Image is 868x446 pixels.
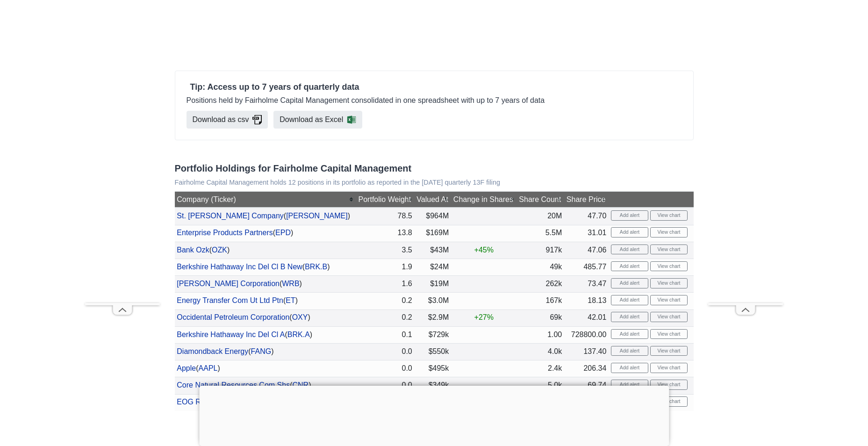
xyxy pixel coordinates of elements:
[177,229,273,237] a: Enterprise Products Partners
[517,326,565,343] td: 1.00
[251,347,272,355] a: FANG
[517,191,565,208] th: Share Count: No sort applied, activate to apply an ascending sort
[517,377,565,394] td: 5.0k
[517,276,565,293] td: 262k
[177,313,289,321] a: Occidental Petroleum Corporation
[415,276,452,293] td: $19M
[177,194,354,205] div: Company (Ticker)
[175,208,356,225] td: ( )
[474,246,494,254] span: +45%
[292,313,308,321] a: OXY
[451,191,517,208] th: Change in Shares: No sort applied, activate to apply an ascending sort
[356,293,415,309] td: 0.2
[650,380,688,390] a: View chart
[611,312,648,322] button: Add alert
[415,293,452,309] td: $3.0M
[356,208,415,225] td: 78.5
[199,386,669,444] iframe: Advertisement
[650,245,688,255] a: View chart
[415,326,452,343] td: $729k
[564,293,609,309] td: 18.13
[611,245,648,255] button: Add alert
[650,210,688,221] a: View chart
[356,242,415,259] td: 3.5
[517,242,565,259] td: 917k
[517,360,565,377] td: 2.4k
[175,276,356,293] td: ( )
[650,329,688,339] a: View chart
[275,229,291,237] a: EPD
[611,329,648,339] button: Add alert
[175,344,356,360] td: ( )
[564,225,609,242] td: 31.01
[85,22,160,303] iframe: Advertisement
[519,194,562,205] div: Share Count
[474,313,494,321] span: +27%
[650,227,688,237] a: View chart
[175,163,694,174] h3: Portfolio Holdings for Fairholme Capital Management
[175,191,356,208] th: Company (Ticker): No sort applied, activate to apply an ascending sort
[177,280,280,288] a: [PERSON_NAME] Corporation
[175,259,356,276] td: ( )
[416,194,449,205] div: Valued At
[187,95,682,106] p: Positions held by Fairholme Capital Management consolidated in one spreadsheet with up to 7 years...
[187,82,682,93] h4: Tip: Access up to 7 years of quarterly data
[273,111,362,129] a: Download as Excel
[187,111,268,129] a: Download as csv
[282,280,299,288] a: WRB
[564,208,609,225] td: 47.70
[177,212,284,220] a: St. [PERSON_NAME] Company
[177,398,231,406] a: EOG Resources
[177,246,209,254] a: Bank Ozk
[564,242,609,259] td: 47.06
[564,360,609,377] td: 206.34
[415,309,452,326] td: $2.9M
[611,227,648,237] button: Add alert
[175,293,356,309] td: ( )
[611,278,648,288] button: Add alert
[611,210,648,221] button: Add alert
[611,295,648,305] button: Add alert
[212,246,227,254] a: OZK
[356,309,415,326] td: 0.2
[286,212,348,220] a: [PERSON_NAME]
[175,225,356,242] td: ( )
[453,194,515,205] div: Change in Shares
[252,115,261,124] img: Download consolidated filings csv
[356,344,415,360] td: 0.0
[708,22,783,303] iframe: Advertisement
[199,364,218,372] a: AAPL
[567,194,607,205] div: Share Price
[564,259,609,276] td: 485.77
[611,363,648,373] button: Add alert
[611,346,648,356] button: Add alert
[611,261,648,272] button: Add alert
[609,191,693,208] th: : No sort applied, sorting is disabled
[650,363,688,373] a: View chart
[286,296,295,304] a: ET
[305,263,327,271] a: BRK.B
[415,242,452,259] td: $43M
[177,296,283,304] a: Energy Transfer Com Ut Ltd Ptn
[564,309,609,326] td: 42.01
[564,344,609,360] td: 137.40
[517,293,565,309] td: 167k
[415,225,452,242] td: $169M
[564,326,609,343] td: 728800.00
[356,276,415,293] td: 1.6
[415,344,452,360] td: $550k
[650,278,688,288] a: View chart
[175,179,694,187] p: Fairholme Capital Management holds 12 positions in its portfolio as reported in the [DATE] quarte...
[650,312,688,322] a: View chart
[415,191,452,208] th: Valued At: No sort applied, activate to apply an ascending sort
[356,191,415,208] th: Portfolio Weight: No sort applied, activate to apply an ascending sort
[177,364,196,372] a: Apple
[517,309,565,326] td: 69k
[356,326,415,343] td: 0.1
[356,225,415,242] td: 13.8
[175,377,356,394] td: ( )
[175,326,356,343] td: ( )
[175,242,356,259] td: ( )
[175,309,356,326] td: ( )
[177,347,248,355] a: Diamondback Energy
